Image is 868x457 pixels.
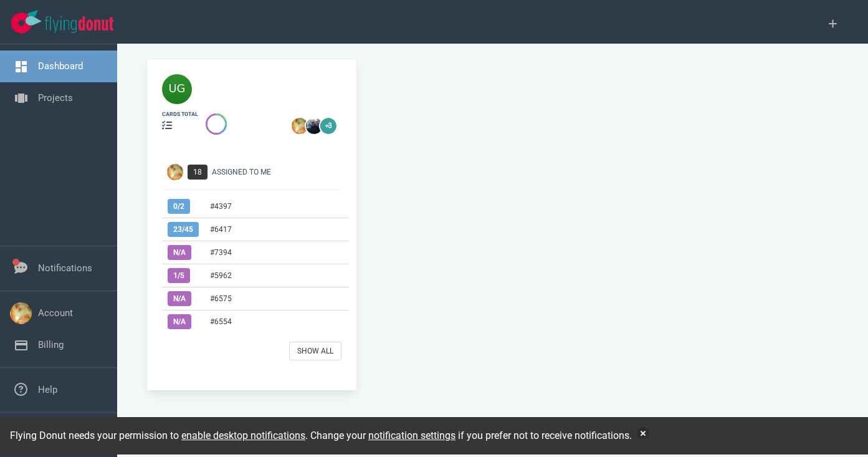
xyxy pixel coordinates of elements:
[210,271,232,280] a: #5962
[325,122,331,129] text: +3
[167,164,183,180] img: Avatar
[168,222,199,237] span: 23 / 45
[38,307,73,319] a: Account
[368,432,455,444] a: notification settings
[38,92,73,103] a: Projects
[168,268,190,283] span: 1 / 5
[38,339,64,350] a: Billing
[162,74,192,104] img: 40
[181,432,305,444] a: enable desktop notifications
[168,199,190,214] span: 0 / 2
[162,110,198,118] div: cards total
[305,432,632,444] span: . Change your if you prefer not to receive notifications.
[38,60,83,72] a: Dashboard
[45,16,113,33] img: Flying Donut text logo
[292,118,308,134] img: 26
[212,166,349,178] div: Assigned To Me
[210,294,232,303] a: #6575
[210,202,232,211] a: #4397
[168,291,191,306] span: N/A
[188,165,207,180] span: 18
[210,317,232,326] a: #6554
[38,262,92,274] a: Notifications
[306,118,322,134] img: 26
[168,245,191,260] span: N/A
[210,248,232,257] a: #7394
[38,384,57,395] a: Help
[210,225,232,234] a: #6417
[289,342,341,360] a: Show All
[10,432,305,444] span: Flying Donut needs your permission to
[168,314,191,329] span: N/A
